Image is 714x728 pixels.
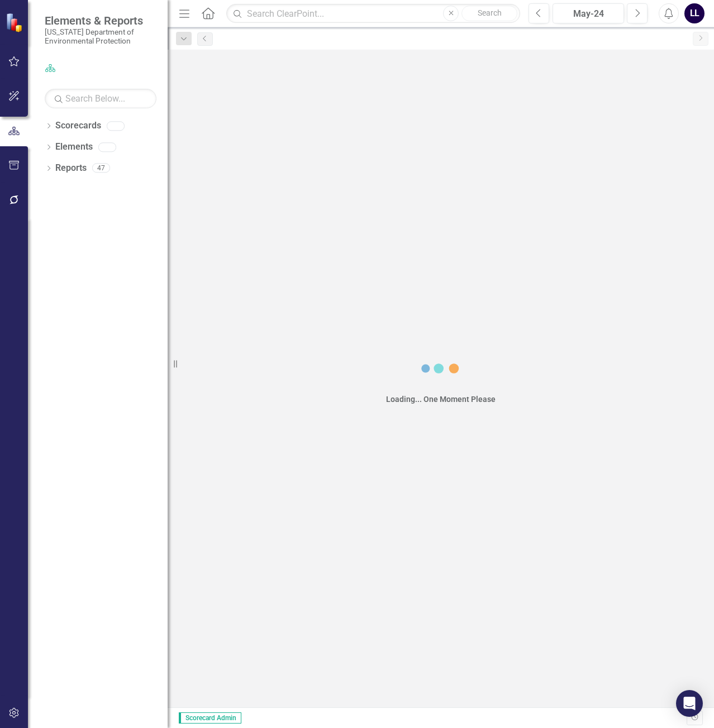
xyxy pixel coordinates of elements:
[226,4,520,23] input: Search ClearPoint...
[478,8,502,17] span: Search
[556,7,620,21] div: May-24
[55,162,87,175] a: Reports
[676,690,703,717] div: Open Intercom Messenger
[553,3,624,23] button: May-24
[461,6,517,21] button: Search
[45,27,156,46] small: [US_STATE] Department of Environmental Protection
[45,89,156,108] input: Search Below...
[684,3,705,23] button: LL
[179,712,241,724] span: Scorecard Admin
[55,141,93,154] a: Elements
[55,119,101,132] a: Scorecards
[386,394,496,405] div: Loading... One Moment Please
[45,14,156,27] span: Elements & Reports
[92,164,110,173] div: 47
[6,13,25,32] img: ClearPoint Strategy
